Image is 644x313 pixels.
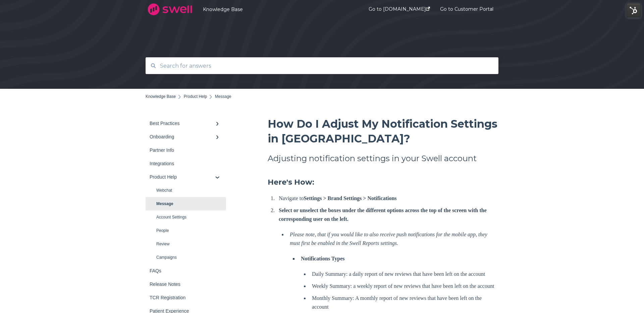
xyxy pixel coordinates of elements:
[150,121,215,126] div: Best Practices
[276,194,498,203] li: Navigate to
[146,237,226,251] a: Review
[146,251,226,264] a: Campaigns
[309,270,498,278] li: Daily Summary: a daily report of new reviews that have been left on the account
[150,268,215,273] div: FAQs
[146,224,226,237] a: People
[156,59,488,73] input: Search for answers
[304,195,396,201] strong: Settings > Brand Settings > Notifications
[150,174,215,180] div: Product Help
[146,264,226,277] a: FAQs
[150,147,215,153] div: Partner Info
[627,3,641,17] img: HubSpot Tools Menu Toggle
[150,295,215,300] div: TCR Registration
[150,134,215,139] div: Onboarding
[146,1,194,18] img: company logo
[146,210,226,224] a: Account Settings
[268,117,497,145] span: How Do I Adjust My Notification Settings in [GEOGRAPHIC_DATA]?
[146,197,226,210] a: Message
[184,94,207,99] a: Product Help
[290,232,487,246] em: Please note, that if you would like to also receive push notifications for the mobile app, they m...
[150,281,215,287] div: Release Notes
[146,94,176,99] a: Knowledge Base
[150,161,215,166] div: Integrations
[146,143,226,157] a: Partner Info
[146,130,226,143] a: Onboarding
[146,277,226,291] a: Release Notes
[268,153,498,164] h2: Adjusting notification settings in your Swell account
[309,294,498,311] li: Monthly Summary: A monthly report of new reviews that have been left on the account
[215,94,231,99] span: Message
[203,6,348,12] a: Knowledge Base
[146,170,226,184] a: Product Help
[309,282,498,291] li: Weekly Summary: a weekly report of new reviews that have been left on the account
[301,256,345,261] strong: Notifications Types
[146,117,226,130] a: Best Practices
[146,291,226,304] a: TCR Registration
[146,184,226,197] a: Webchat
[268,177,498,187] h3: Here's How:
[146,157,226,170] a: Integrations
[279,207,487,222] strong: Select or unselect the boxes under the different options across the top of the screen with the co...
